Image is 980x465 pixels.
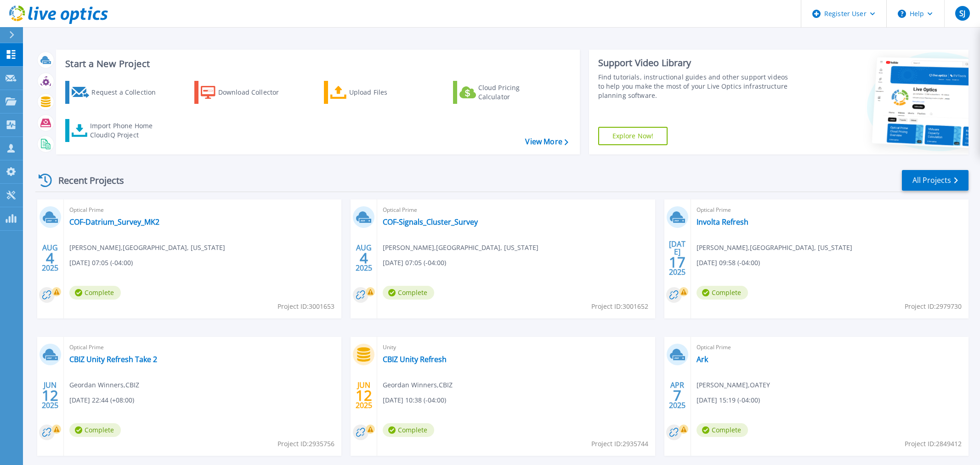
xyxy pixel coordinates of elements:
h3: Start a New Project [65,59,568,69]
span: Complete [69,286,121,300]
span: [PERSON_NAME] , [GEOGRAPHIC_DATA], [US_STATE] [69,243,225,253]
div: Import Phone Home CloudIQ Project [90,121,162,140]
span: [PERSON_NAME] , OATEY [697,380,770,390]
span: [PERSON_NAME] , [GEOGRAPHIC_DATA], [US_STATE] [697,243,852,253]
span: Project ID: 2979730 [905,301,962,312]
a: CBIZ Unity Refresh Take 2 [69,355,157,364]
span: 4 [360,254,368,262]
div: AUG 2025 [41,241,59,275]
span: 12 [356,391,372,399]
span: Complete [383,286,434,300]
a: Download Collector [194,81,297,104]
div: Upload Files [349,83,423,102]
div: JUN 2025 [41,379,59,412]
span: Project ID: 2849412 [905,439,962,449]
span: Optical Prime [69,342,336,352]
span: [DATE] 07:05 (-04:00) [383,258,446,268]
a: Ark [697,355,708,364]
span: Project ID: 3001652 [591,301,648,312]
span: Optical Prime [697,205,963,215]
span: Unity [383,342,649,352]
span: [PERSON_NAME] , [GEOGRAPHIC_DATA], [US_STATE] [383,243,538,253]
a: Explore Now! [598,127,668,145]
a: COF-Datrium_Survey_MK2 [69,217,159,227]
span: [DATE] 15:19 (-04:00) [697,395,760,405]
div: Request a Collection [91,83,165,102]
span: Optical Prime [69,205,336,215]
a: All Projects [902,170,969,191]
div: Recent Projects [35,169,136,192]
span: 17 [669,258,685,266]
a: Cloud Pricing Calculator [453,81,555,104]
div: JUN 2025 [355,379,373,412]
span: Optical Prime [697,342,963,352]
a: Involta Refresh [697,217,748,227]
a: View More [525,137,568,146]
span: [DATE] 09:58 (-04:00) [697,258,760,268]
div: Find tutorials, instructional guides and other support videos to help you make the most of your L... [598,73,793,100]
span: 12 [42,391,58,399]
div: AUG 2025 [355,241,373,275]
span: Project ID: 3001653 [278,301,334,312]
div: Support Video Library [598,57,793,69]
span: Project ID: 2935756 [278,439,334,449]
span: [DATE] 22:44 (+08:00) [69,395,134,405]
span: Complete [697,423,748,437]
span: 4 [46,254,54,262]
span: SJ [959,10,965,17]
a: Upload Files [324,81,426,104]
a: CBIZ Unity Refresh [383,355,447,364]
div: Download Collector [218,83,292,102]
div: [DATE] 2025 [668,241,686,275]
div: Cloud Pricing Calculator [478,83,552,102]
span: [DATE] 07:05 (-04:00) [69,258,133,268]
span: Optical Prime [383,205,649,215]
span: Project ID: 2935744 [591,439,648,449]
a: Request a Collection [65,81,168,104]
span: [DATE] 10:38 (-04:00) [383,395,446,405]
span: Complete [383,423,434,437]
div: APR 2025 [668,379,686,412]
span: Complete [69,423,121,437]
span: Geordan Winners , CBIZ [383,380,453,390]
a: COF-Signals_Cluster_Survey [383,217,478,227]
span: Complete [697,286,748,300]
span: 7 [673,391,681,399]
span: Geordan Winners , CBIZ [69,380,139,390]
